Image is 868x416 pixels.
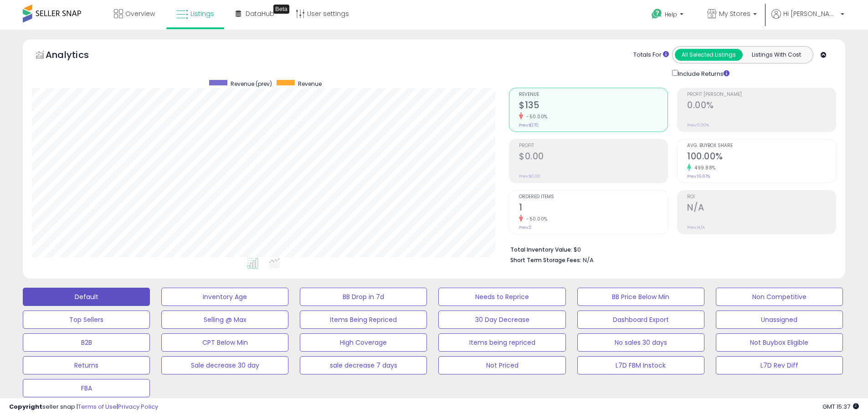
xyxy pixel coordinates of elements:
[675,49,743,61] button: All Selected Listings
[273,5,289,14] div: Tooltip anchor
[716,333,843,352] button: Not Buybox Eligible
[519,195,668,200] span: Ordered Items
[716,288,843,306] button: Non Competitive
[719,9,750,18] span: My Stores
[687,195,836,200] span: ROI
[510,256,581,264] b: Short Term Storage Fees:
[118,402,158,411] a: Privacy Policy
[161,288,288,306] button: Inventory Age
[687,202,836,215] h2: N/A
[246,9,274,18] span: DataHub
[161,356,288,374] button: Sale decrease 30 day
[300,356,427,374] button: sale decrease 7 days
[300,333,427,352] button: High Coverage
[665,11,677,18] span: Help
[9,403,158,411] div: seller snap | |
[651,8,663,20] i: Get Help
[300,311,427,329] button: Items Being Repriced
[510,243,829,254] li: $0
[510,246,572,253] b: Total Inventory Value:
[125,9,155,18] span: Overview
[78,402,117,411] a: Terms of Use
[523,216,548,222] small: -50.00%
[519,174,540,179] small: Prev: $0.00
[519,143,668,148] span: Profit
[231,80,272,88] span: Revenue (prev)
[644,1,693,30] a: Help
[716,356,843,374] button: L7D Rev Diff
[822,402,859,411] span: 2025-09-11 15:37 GMT
[519,92,668,97] span: Revenue
[23,288,150,306] button: Default
[771,9,844,30] a: Hi [PERSON_NAME]
[23,356,150,374] button: Returns
[23,333,150,352] button: B2B
[519,100,668,112] h2: $135
[438,311,565,329] button: 30 Day Decrease
[691,164,716,171] small: 499.88%
[46,48,107,63] h5: Analytics
[665,68,740,79] div: Include Returns
[438,356,565,374] button: Not Priced
[577,333,704,352] button: No sales 30 days
[687,151,836,163] h2: 100.00%
[687,143,836,148] span: Avg. Buybox Share
[519,122,539,128] small: Prev: $270
[577,288,704,306] button: BB Price Below Min
[9,402,42,411] strong: Copyright
[687,174,710,179] small: Prev: 16.67%
[577,311,704,329] button: Dashboard Export
[577,356,704,374] button: L7D FBM Instock
[438,288,565,306] button: Needs to Reprice
[190,9,214,18] span: Listings
[742,49,810,61] button: Listings With Cost
[687,122,709,128] small: Prev: 0.00%
[23,379,150,397] button: FBA
[687,100,836,112] h2: 0.00%
[23,311,150,329] button: Top Sellers
[161,311,288,329] button: Selling @ Max
[161,333,288,352] button: CPT Below Min
[298,80,322,88] span: Revenue
[519,225,531,230] small: Prev: 2
[716,311,843,329] button: Unassigned
[783,9,838,18] span: Hi [PERSON_NAME]
[519,151,668,163] h2: $0.00
[300,288,427,306] button: BB Drop in 7d
[438,333,565,352] button: Items being repriced
[519,202,668,215] h2: 1
[633,51,669,59] div: Totals For
[523,113,548,120] small: -50.00%
[583,256,594,264] span: N/A
[687,92,836,97] span: Profit [PERSON_NAME]
[687,225,705,230] small: Prev: N/A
